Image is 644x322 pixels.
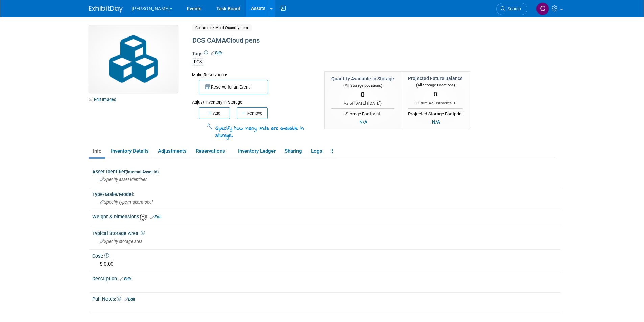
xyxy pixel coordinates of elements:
a: Reservations [192,145,233,157]
div: N/A [430,118,442,126]
div: Quantity Available in Storage [331,75,394,82]
div: Projected Future Balance [408,75,463,82]
div: Adjust Inventory in Storage: [192,94,314,105]
div: Future Adjustments: [408,100,463,106]
span: Specify how many units are available in storage. [215,125,304,140]
div: Weight & Dimensions [92,212,560,221]
div: (All Storage Locations) [408,82,463,88]
div: Pull Notes: [92,294,560,303]
div: $ 0.00 [97,259,555,269]
div: Projected Storage Footprint [408,108,463,117]
small: (Internal Asset Id) [126,170,159,174]
a: Inventory Details [107,145,152,157]
span: [DATE] [368,101,380,106]
button: Remove [237,107,268,119]
div: Type/Make/Model: [92,189,560,198]
img: ExhibitDay [89,6,123,13]
a: Edit Images [89,95,119,104]
img: Collateral-Icon-2.png [89,25,178,93]
a: Edit [120,277,131,281]
a: Info [89,145,105,157]
div: Cost: [92,251,560,259]
div: Tags [192,50,500,70]
span: Search [505,6,521,11]
button: Reserve for an Event [199,80,268,94]
span: Typical Storage Area: [92,231,145,236]
div: DCS [192,58,204,66]
span: 0 [361,91,365,99]
a: Sharing [281,145,306,157]
a: Adjustments [154,145,190,157]
div: Make Reservation: [192,71,314,78]
a: Inventory Ledger [234,145,279,157]
a: Edit [150,215,162,219]
div: (All Storage Locations) [331,82,394,89]
span: Specify asset identifier [100,177,147,182]
a: Edit [124,297,135,302]
span: Specify storage area [100,239,143,244]
span: 0 [434,90,437,98]
div: Storage Footprint [331,108,394,117]
div: As of [DATE] ( ) [331,101,394,106]
span: 0 [453,101,455,105]
div: DCS CAMACloud pens [190,34,500,47]
div: N/A [357,118,369,126]
span: Specify type/make/model [100,200,153,205]
span: Collateral / Multi-Quantity Item [192,24,252,31]
img: Cassidy Wright [536,2,549,15]
div: Asset Identifier : [92,167,560,175]
button: Add [199,107,230,119]
a: Edit [211,51,222,55]
div: Description: [92,274,560,282]
img: Asset Weight and Dimensions [140,214,147,221]
a: Logs [307,145,326,157]
a: Search [496,3,527,15]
